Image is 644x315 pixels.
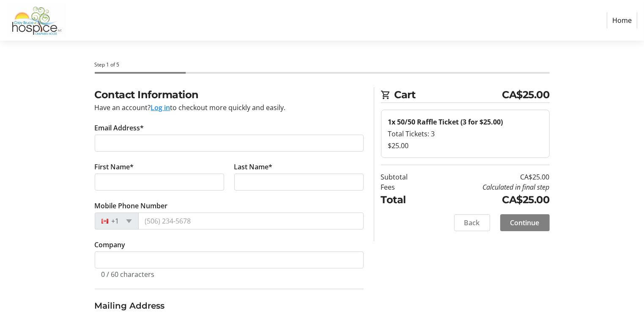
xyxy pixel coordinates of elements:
img: Grey Bruce Hospice's Logo [7,3,67,37]
td: Calculated in final step [430,182,550,192]
span: Cart [395,87,502,102]
td: Total [381,192,430,207]
div: Step 1 of 5 [95,61,550,69]
td: CA$25.00 [430,192,550,207]
td: Fees [381,182,430,192]
div: $25.00 [388,141,543,151]
button: Log in [151,102,170,113]
a: Home [607,12,637,28]
button: Continue [500,214,550,231]
div: Total Tickets: 3 [388,129,543,139]
td: Subtotal [381,172,430,182]
span: Continue [510,218,540,228]
tr-character-limit: 0 / 60 characters [101,270,155,279]
h3: Mailing Address [95,299,364,312]
label: First Name* [95,162,134,172]
label: Mobile Phone Number [95,201,168,211]
label: Last Name* [234,162,273,172]
span: CA$25.00 [502,87,550,102]
input: (506) 234-5678 [138,213,364,229]
strong: 1x 50/50 Raffle Ticket (3 for $25.00) [388,117,503,127]
label: Email Address* [95,123,144,133]
div: Have an account? to checkout more quickly and easily. [95,102,364,113]
h2: Contact Information [95,87,364,102]
span: Back [464,218,480,228]
button: Back [454,214,490,231]
td: CA$25.00 [430,172,550,182]
label: Company [95,240,126,250]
